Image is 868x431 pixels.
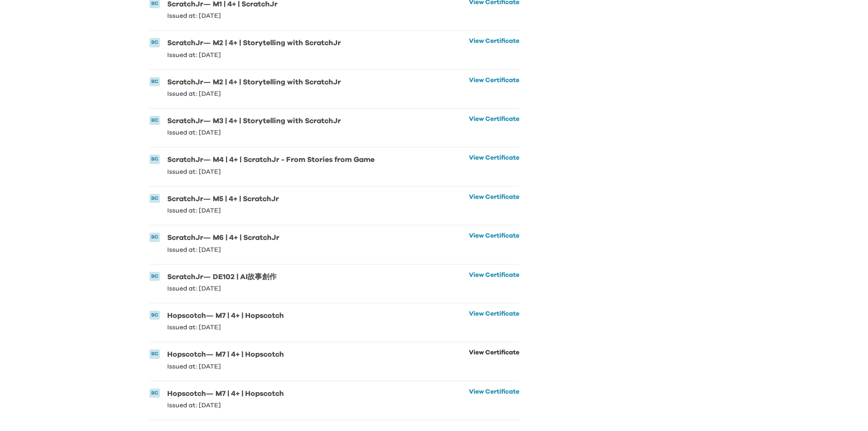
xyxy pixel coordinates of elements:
p: Issued at: [DATE] [167,13,277,19]
a: View Certificate [469,311,519,331]
h6: ScratchJr — M5 | 4+ | ScratchJr [167,194,279,204]
p: Issued at: [DATE] [167,363,284,370]
p: Issued at: [DATE] [167,402,284,409]
h6: Hopscotch — M7 | 4+ | Hopscotch [167,349,284,359]
p: Issued at: [DATE] [167,52,341,58]
h6: ScratchJr — M6 | 4+ | ScratchJr [167,233,279,243]
a: View Certificate [469,272,519,292]
p: BC [151,312,158,319]
p: Issued at: [DATE] [167,169,375,175]
h6: ScratchJr — M3 | 4+ | Storytelling with ScratchJr [167,116,341,126]
a: View Certificate [469,194,519,214]
p: BC [151,195,158,203]
p: BC [151,156,158,163]
p: BC [151,117,158,125]
a: View Certificate [469,38,519,58]
a: View Certificate [469,349,519,369]
a: View Certificate [469,155,519,175]
h6: ScratchJr — M4 | 4+ | ScratchJr - From Stories from Game [167,155,375,165]
p: BC [151,234,158,241]
p: BC [151,389,158,397]
p: Issued at: [DATE] [167,91,341,97]
h6: ScratchJr — M2 | 4+ | Storytelling with ScratchJr [167,38,341,48]
p: BC [151,273,158,280]
p: BC [151,39,158,47]
p: BC [151,78,158,86]
a: View Certificate [469,389,519,409]
h6: ScratchJr — DE102 | AI故事創作 [167,272,277,282]
p: Issued at: [DATE] [167,247,279,253]
h6: Hopscotch — M7 | 4+ | Hopscotch [167,389,284,399]
a: View Certificate [469,233,519,253]
a: View Certificate [469,77,519,97]
h6: ScratchJr — M2 | 4+ | Storytelling with ScratchJr [167,77,341,87]
p: Issued at: [DATE] [167,130,341,136]
a: View Certificate [469,116,519,136]
p: Issued at: [DATE] [167,324,284,331]
h6: Hopscotch — M7 | 4+ | Hopscotch [167,311,284,321]
p: BC [151,350,158,358]
p: Issued at: [DATE] [167,208,279,214]
p: Issued at: [DATE] [167,286,277,292]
